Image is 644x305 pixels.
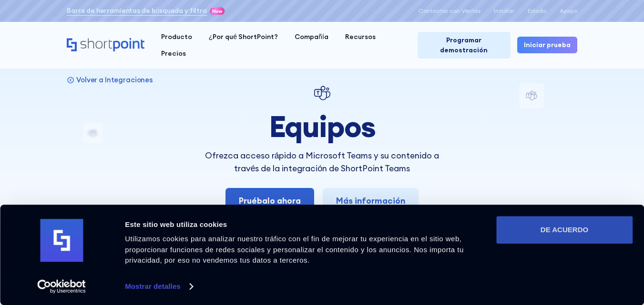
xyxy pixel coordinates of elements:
[337,29,384,45] a: Recursos
[295,32,328,41] font: Compañía
[125,235,464,264] font: Utilizamos cookies para analizar nuestro tráfico con el fin de mejorar tu experiencia en el sitio...
[225,188,314,214] a: Pruébalo ahora
[205,150,440,173] font: Ofrezca acceso rápido a Microsoft Teams y su contenido a través de la integración de ShortPoint T...
[312,83,332,103] img: Equipos
[125,282,181,290] font: Mostrar detalles
[286,29,337,45] a: Compañía
[153,29,200,45] a: Producto
[67,6,207,15] font: Barra de herramientas de búsqueda y filtro
[269,107,376,145] font: Equipos
[20,279,103,294] a: Cookiebot centrado en el usuario - se abre en una nueva ventana
[440,36,488,54] font: Programar demostración
[472,195,644,305] iframe: Widget de chat
[125,279,193,294] a: Mostrar detalles
[524,40,571,49] font: Iniciar prueba
[528,8,546,14] a: Estado
[161,49,186,58] font: Precios
[40,219,83,262] img: logo
[418,32,511,59] a: Programar demostración
[323,188,419,214] a: Más información
[67,6,207,16] a: Barra de herramientas de búsqueda y filtro
[239,195,301,206] font: Pruébalo ahora
[161,32,192,41] font: Producto
[496,216,633,244] button: DE ACUERDO
[419,8,480,14] a: Contactar con Ventas
[200,29,286,45] a: ¿Por qué ShortPoint?
[153,45,194,62] a: Precios
[67,75,153,84] a: Volver a Integraciones
[517,37,577,53] a: Iniciar prueba
[125,220,227,228] font: Este sitio web utiliza cookies
[560,8,577,14] a: Apoyo
[336,195,405,206] font: Más información
[76,75,153,84] font: Volver a Integraciones
[494,8,514,14] a: Instalar
[67,38,144,52] a: Hogar
[345,32,376,41] font: Recursos
[209,32,278,41] font: ¿Por qué ShortPoint?
[541,226,588,234] font: DE ACUERDO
